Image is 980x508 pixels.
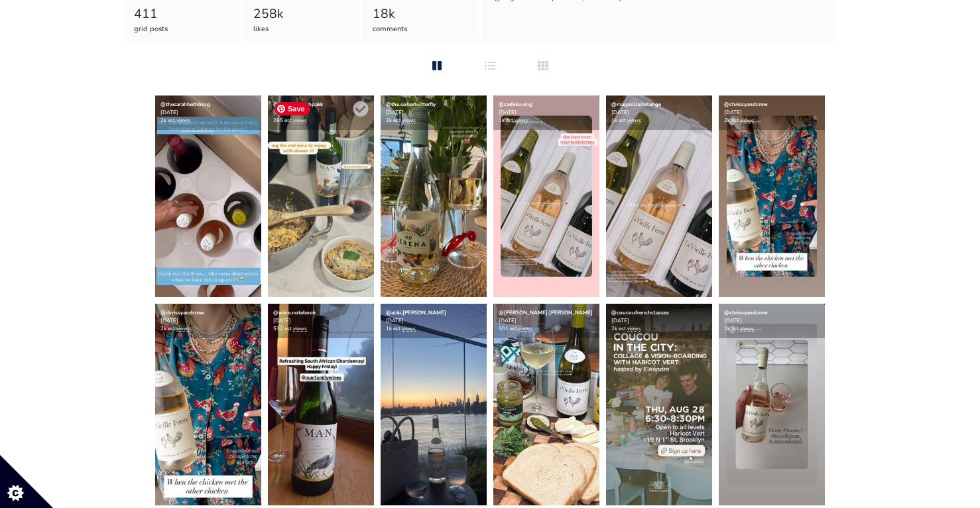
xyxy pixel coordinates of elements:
div: comments [373,24,469,35]
div: [DATE] 2k est. [719,95,825,130]
a: @chrissyandcrew [724,309,768,316]
div: [DATE] 2k est. [155,304,261,338]
a: @sadieloving [499,101,532,108]
div: [DATE] 285 est. [268,95,374,130]
a: views [176,325,190,332]
div: [DATE] 1k est. [493,95,599,130]
a: @magnoliamelange [611,101,661,108]
a: views [293,117,307,124]
div: likes [253,24,349,35]
div: [DATE] 2k est. [606,304,712,338]
div: [DATE] 2k est. [155,95,261,130]
a: @[PERSON_NAME].[PERSON_NAME] [499,309,593,316]
a: @chrissyandcrew [160,309,204,316]
a: @wine.notebook [273,309,316,316]
a: @coucoufrenchclasses [611,309,669,316]
a: views [627,117,641,124]
a: views [293,325,307,332]
div: 411 [134,5,230,24]
div: [DATE] 301 est. [493,304,599,338]
a: @eatswithashhpakk [273,101,323,108]
a: views [402,117,416,124]
a: views [176,117,190,124]
div: [DATE] 532 est. [268,304,374,338]
div: [DATE] 2k est. [381,95,487,130]
a: views [519,325,532,332]
a: views [740,325,754,332]
a: @chrissyandcrew [724,101,768,108]
a: @the.soberbutterfly [386,101,436,108]
a: views [740,117,754,124]
div: 258k [253,5,349,24]
div: [DATE] 1k est. [381,304,487,338]
div: [DATE] 2k est. [719,304,825,338]
a: views [515,117,528,124]
a: @thesarahbethblog [160,101,210,108]
div: [DATE] 1k est. [606,95,712,130]
div: 18k [373,5,469,24]
span: Save [275,102,310,115]
a: views [627,325,641,332]
a: @aliki.[PERSON_NAME] [386,309,446,316]
a: views [402,325,416,332]
div: grid posts [134,24,230,35]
